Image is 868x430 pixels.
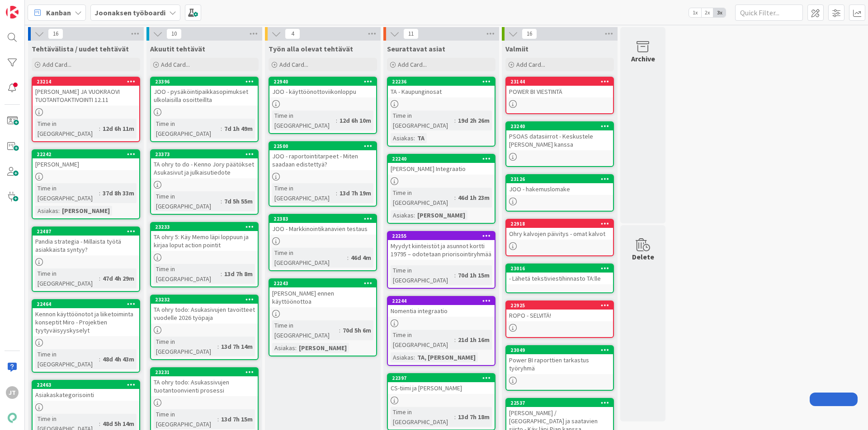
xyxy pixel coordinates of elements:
div: 22255 [392,233,495,239]
div: 23373 [151,150,258,158]
span: : [336,188,337,198]
div: 22397 [388,374,495,382]
span: : [99,273,100,283]
div: 22244 [392,298,495,304]
div: 22925 [506,301,613,310]
div: 22243 [269,279,376,287]
span: : [99,419,100,429]
div: 23233 [151,223,258,231]
span: : [295,343,297,353]
span: : [221,124,222,134]
div: Pandia strategia - Millaista työtä asiakkaista syntyy? [33,236,139,255]
span: Tehtävälista / uudet tehtävät [32,44,129,53]
div: 23232TA ohry todo: Asukasivujen tavoitteet vuodelle 2026 työpaja [151,296,258,324]
a: 23232TA ohry todo: Asukasivujen tavoitteet vuodelle 2026 työpajaTime in [GEOGRAPHIC_DATA]:13d 7h 14m [150,295,259,360]
span: : [58,206,60,216]
span: : [347,253,349,263]
div: 22464 [37,301,139,307]
div: Time in [GEOGRAPHIC_DATA] [391,407,454,427]
div: 23214[PERSON_NAME] JA VUOKRAOVI TUOTANTOAKTIVOINTI 12.11 [33,78,139,106]
span: : [99,354,100,364]
a: 23016- Lähetä tekstiviestihinnasto TA:lle [505,264,614,293]
div: Time in [GEOGRAPHIC_DATA] [391,265,454,285]
div: 23126JOO - hakemuslomake [506,175,613,195]
span: : [414,352,415,362]
div: [PERSON_NAME] [60,206,112,216]
div: - Lähetä tekstiviestihinnasto TA:lle [506,273,613,284]
div: Ohry kalvojen päivitys - omat kalvot [506,228,613,240]
div: 22940JOO - käyttöönottoviikonloppu [269,78,376,97]
div: 13d 7h 18m [456,412,492,422]
div: 22240[PERSON_NAME] Integraatio [388,155,495,175]
div: Time in [GEOGRAPHIC_DATA] [272,248,347,268]
span: : [217,414,219,424]
div: 23396 [155,79,258,85]
div: 23240 [510,123,613,129]
a: 22383JOO - Markkinointikanavien testausTime in [GEOGRAPHIC_DATA]:46d 4m [269,214,377,271]
div: JOO - Markkinointikanavien testaus [269,223,376,235]
input: Quick Filter... [735,5,803,21]
div: JOO - pysäköintipaikkasopimukset ulkolaisilla osoitteillta [151,86,258,106]
div: 23373 [155,151,258,157]
span: 10 [166,28,182,39]
div: 22236 [392,79,495,85]
span: Seurattavat asiat [387,44,445,53]
div: [PERSON_NAME] [415,210,467,220]
a: 22255Myydyt kiinteistöt ja asunnot kortti 19795 – odotetaan priorisointiryhmääTime in [GEOGRAPHIC... [387,231,495,289]
div: 13d 7h 8m [222,269,255,279]
span: : [221,269,222,279]
div: Delete [632,251,654,262]
div: 22240 [388,155,495,163]
div: [PERSON_NAME] [297,343,349,353]
div: 23214 [37,79,139,85]
div: 22244 [388,297,495,305]
div: Time in [GEOGRAPHIC_DATA] [35,349,99,369]
div: Time in [GEOGRAPHIC_DATA] [35,119,99,139]
div: TA ohry 5: Käy Memo läpi loppuun ja kirjaa loput action pointit [151,231,258,251]
div: 70d 5h 6m [340,325,373,335]
span: Add Card... [398,60,427,69]
div: [PERSON_NAME] [33,158,139,170]
a: 22918Ohry kalvojen päivitys - omat kalvot [505,219,614,256]
div: Asiakas [391,133,414,143]
a: 22487Pandia strategia - Millaista työtä asiakkaista syntyy?Time in [GEOGRAPHIC_DATA]:47d 4h 29m [32,227,140,292]
div: 23126 [506,175,613,183]
div: 22255Myydyt kiinteistöt ja asunnot kortti 19795 – odotetaan priorisointiryhmää [388,232,495,260]
div: 70d 1h 15m [456,270,492,280]
div: JOO - raportointitarpeet - Miten saadaan edistettyä? [269,150,376,170]
div: 23231 [155,369,258,375]
div: 22500 [269,142,376,150]
div: Time in [GEOGRAPHIC_DATA] [391,188,454,208]
div: POWER BI VIESTINTÄ [506,86,613,97]
div: Time in [GEOGRAPHIC_DATA] [35,268,99,288]
div: 22940 [274,79,376,85]
div: 22464 [33,300,139,308]
span: : [339,325,340,335]
div: Power BI raporttien tarkastus työryhmä [506,354,613,374]
img: Visit kanbanzone.com [6,6,19,18]
div: JOO - käyttöönottoviikonloppu [269,86,376,97]
div: TA - Kaupunginosat [388,86,495,97]
div: 23016 [506,264,613,273]
div: 22500 [274,143,376,149]
div: 23232 [155,296,258,303]
div: 23373TA ohry to do - Kenno Jory päätökset Asukasivut ja julkaisutiedote [151,150,258,178]
div: JOO - hakemuslomake [506,183,613,195]
div: 22463 [37,382,139,388]
div: Time in [GEOGRAPHIC_DATA] [391,111,454,130]
div: 23144 [510,79,613,85]
span: : [221,196,222,206]
span: : [99,188,100,198]
span: : [454,193,456,203]
span: Kanban [46,7,71,18]
a: 23126JOO - hakemuslomake [505,174,614,212]
div: Asiakas [35,206,58,216]
a: 22500JOO - raportointitarpeet - Miten saadaan edistettyä?Time in [GEOGRAPHIC_DATA]:13d 7h 19m [269,141,377,207]
a: 22464Kennon käyttöönotot ja liiketoiminta konseptit Miro - Projektien tyytyväisyyskyselytTime in ... [32,299,140,373]
div: 22242 [37,151,139,157]
div: 48d 4h 43m [100,354,137,364]
div: Archive [631,53,655,64]
div: 23126 [510,176,613,182]
div: 23396JOO - pysäköintipaikkasopimukset ulkolaisilla osoitteillta [151,78,258,106]
div: 22918 [506,220,613,228]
